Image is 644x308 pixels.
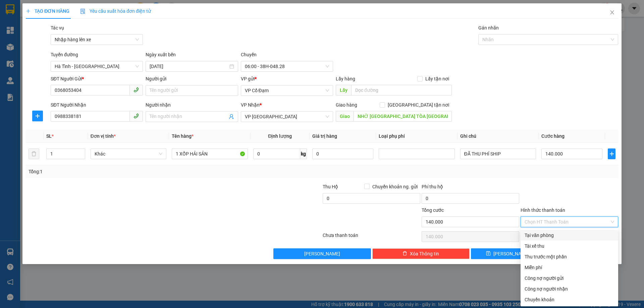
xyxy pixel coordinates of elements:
[323,184,338,189] span: Thu Hộ
[372,248,470,259] button: deleteXóa Thông tin
[91,133,116,139] span: Đơn vị tính
[336,76,355,81] span: Lấy hàng
[268,133,292,139] span: Định lượng
[385,101,452,109] span: [GEOGRAPHIC_DATA] tận nơi
[229,114,234,119] span: user-add
[521,284,618,294] div: Cước gửi hàng sẽ được ghi vào công nợ của người nhận
[172,133,194,139] span: Tên hàng
[241,102,260,108] span: VP Nhận
[29,148,39,159] button: delete
[603,3,622,22] button: Close
[525,274,614,282] div: Công nợ người gửi
[493,250,529,257] span: [PERSON_NAME]
[525,242,614,250] div: Tài xế thu
[300,148,307,159] span: kg
[423,75,452,82] span: Lấy tận nơi
[351,85,452,96] input: Dọc đường
[95,149,162,159] span: Khác
[26,9,31,13] span: plus
[80,9,86,14] img: icon
[241,75,333,82] div: VP gửi
[133,113,139,119] span: phone
[51,51,143,61] div: Tuyến đường
[354,111,452,122] input: Dọc đường
[29,168,249,175] div: Tổng: 1
[525,296,614,303] div: Chuyển khoản
[422,207,444,213] span: Tổng cước
[172,148,248,159] input: VD: Bàn, Ghế
[521,273,618,284] div: Cước gửi hàng sẽ được ghi vào công nợ của người gửi
[541,133,565,139] span: Cước hàng
[55,35,139,45] span: Nhập hàng lên xe
[51,75,143,82] div: SĐT Người Gửi
[336,102,357,108] span: Giao hàng
[150,63,228,70] input: 13/08/2025
[525,264,614,271] div: Miễn phí
[273,248,371,259] button: [PERSON_NAME]
[486,251,491,256] span: save
[608,148,615,159] button: plus
[146,75,238,82] div: Người gửi
[410,250,439,257] span: Xóa Thông tin
[80,8,151,14] span: Yêu cầu xuất hóa đơn điện tử
[376,130,457,143] th: Loại phụ phí
[146,51,238,61] div: Ngày xuất bến
[245,112,329,122] span: VP Mỹ Đình
[312,133,337,139] span: Giá trị hàng
[245,85,329,96] span: VP Cổ Đạm
[312,148,373,159] input: 0
[609,10,615,15] span: close
[51,101,143,109] div: SĐT Người Nhận
[336,111,354,122] span: Giao
[133,87,139,93] span: phone
[608,151,615,157] span: plus
[32,111,43,121] button: plus
[33,113,43,119] span: plus
[525,285,614,293] div: Công nợ người nhận
[525,232,614,239] div: Tại văn phòng
[245,61,329,71] span: 06:00 - 38H-048.28
[55,61,139,71] span: Hà Tĩnh - Hà Nội
[521,207,565,213] label: Hình thức thanh toán
[336,85,351,96] span: Lấy
[304,250,340,257] span: [PERSON_NAME]
[402,251,407,256] span: delete
[458,130,539,143] th: Ghi chú
[525,253,614,260] div: Thu trước một phần
[146,101,238,109] div: Người nhận
[370,183,420,190] span: Chuyển khoản ng. gửi
[241,51,333,61] div: Chuyến
[471,248,544,259] button: save[PERSON_NAME]
[460,148,536,159] input: Ghi Chú
[46,133,52,139] span: SL
[51,25,64,30] label: Tác vụ
[478,25,499,30] label: Gán nhãn
[26,8,69,14] span: TẠO ĐƠN HÀNG
[322,232,421,243] div: Chưa thanh toán
[422,183,519,193] div: Phí thu hộ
